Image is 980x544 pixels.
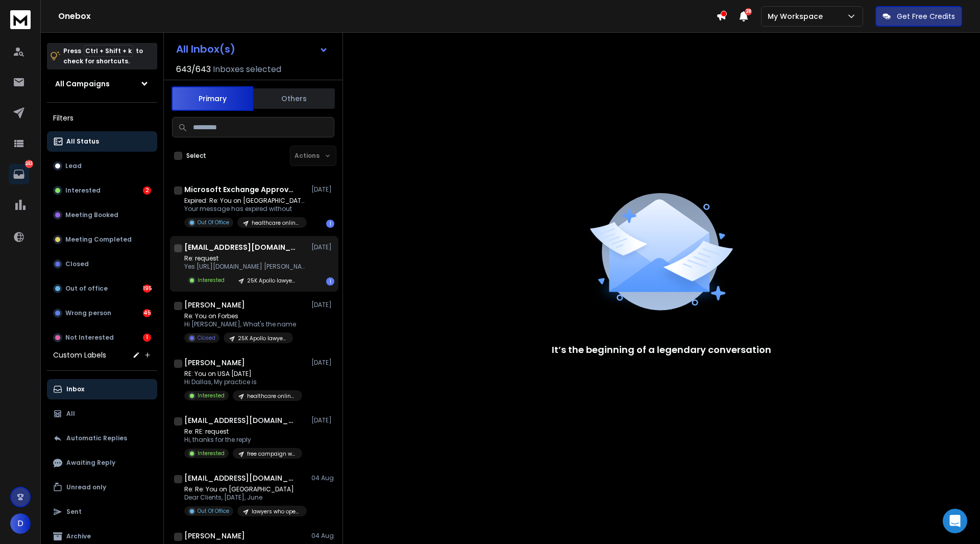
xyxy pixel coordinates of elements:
[184,531,245,541] h1: [PERSON_NAME]
[84,45,133,57] span: Ctrl + Shift + k
[65,211,118,219] p: Meeting Booked
[247,392,296,400] p: healthcare online billboards trial
[311,243,334,251] p: [DATE]
[311,301,334,309] p: [DATE]
[47,131,157,152] button: All Status
[184,184,297,195] h1: Microsoft Exchange Approval Assistant
[326,277,334,286] div: 1
[47,379,157,399] button: Inbox
[47,428,157,448] button: Automatic Replies
[47,229,157,250] button: Meeting Completed
[176,44,235,54] h1: All Inbox(s)
[186,152,206,160] label: Select
[47,502,157,522] button: Sent
[66,483,106,491] p: Unread only
[143,285,151,293] div: 195
[65,285,108,293] p: Out of office
[66,434,127,442] p: Automatic Replies
[143,186,151,195] div: 2
[184,242,297,252] h1: [EMAIL_ADDRESS][DOMAIN_NAME]
[184,473,297,483] h1: [EMAIL_ADDRESS][DOMAIN_NAME][PERSON_NAME]
[184,263,307,271] p: Yes [URL][DOMAIN_NAME] [PERSON_NAME] [STREET_ADDRESS][US_STATE],
[198,507,229,515] p: Out Of Office
[247,450,296,458] p: free campaign who didn't open 25$
[53,350,106,360] h3: Custom Labels
[253,87,335,110] button: Others
[63,46,143,66] p: Press to check for shortcuts.
[184,358,245,368] h1: [PERSON_NAME]
[66,532,91,540] p: Archive
[198,276,225,284] p: Interested
[311,185,334,194] p: [DATE]
[47,278,157,299] button: Out of office195
[184,205,307,213] p: Your message has expired without
[184,197,307,205] p: Expired: Re: You on [GEOGRAPHIC_DATA]
[198,450,225,457] p: Interested
[184,300,245,310] h1: [PERSON_NAME]
[875,6,962,27] button: Get Free Credits
[326,220,334,228] div: 1
[184,312,296,320] p: Re: You on Forbes
[47,111,157,125] h3: Filters
[47,205,157,225] button: Meeting Booked
[252,219,301,227] p: healthcare online billboards trial
[198,392,225,399] p: Interested
[184,436,302,444] p: Hi, thanks for the reply
[198,219,229,226] p: Out Of Office
[745,8,752,15] span: 28
[311,474,334,482] p: 04 Aug
[143,334,151,342] div: 1
[184,378,302,386] p: Hi Dallas, My practice is
[66,137,99,146] p: All Status
[184,493,307,502] p: Dear Clients, [DATE], June
[66,508,82,516] p: Sent
[943,509,967,533] div: Open Intercom Messenger
[176,63,211,76] span: 643 / 643
[184,428,302,436] p: Re: RE: request
[9,164,29,184] a: 243
[552,343,771,357] p: It’s the beginning of a legendary conversation
[65,162,82,170] p: Lead
[58,10,716,22] h1: Onebox
[184,254,307,263] p: Re: request
[252,508,301,515] p: lawyers who opened $25 - now FREE
[47,254,157,274] button: Closed
[10,513,31,534] button: D
[311,532,334,540] p: 04 Aug
[143,309,151,317] div: 45
[171,86,253,111] button: Primary
[184,415,297,425] h1: [EMAIL_ADDRESS][DOMAIN_NAME]
[198,334,215,342] p: Closed
[47,327,157,348] button: Not Interested1
[10,10,31,29] img: logo
[768,11,827,21] p: My Workspace
[311,359,334,367] p: [DATE]
[184,320,296,328] p: Hi [PERSON_NAME], What's the name
[247,277,296,285] p: 25K Apollo lawyers
[55,79,110,89] h1: All Campaigns
[168,39,336,59] button: All Inbox(s)
[47,74,157,94] button: All Campaigns
[311,416,334,424] p: [DATE]
[213,63,281,76] h3: Inboxes selected
[184,370,302,378] p: RE: You on USA [DATE]
[66,459,115,467] p: Awaiting Reply
[66,385,84,393] p: Inbox
[65,334,114,342] p: Not Interested
[47,156,157,176] button: Lead
[184,485,307,493] p: Re: Re: You on [GEOGRAPHIC_DATA]
[47,303,157,323] button: Wrong person45
[47,180,157,201] button: Interested2
[66,410,75,418] p: All
[47,404,157,424] button: All
[25,160,33,168] p: 243
[47,453,157,473] button: Awaiting Reply
[897,11,955,21] p: Get Free Credits
[65,235,132,244] p: Meeting Completed
[47,477,157,498] button: Unread only
[65,186,101,195] p: Interested
[65,309,111,317] p: Wrong person
[65,260,89,268] p: Closed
